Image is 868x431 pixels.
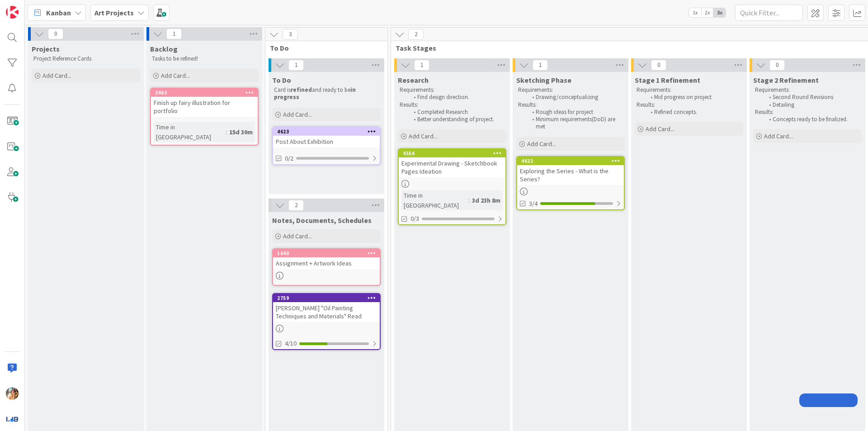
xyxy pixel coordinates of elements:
[516,156,625,210] a: 4622Exploring the Series - What is the Series?3/4
[701,8,713,17] span: 2x
[270,43,376,52] span: To Do
[646,125,675,133] span: Add Card...
[94,8,134,17] b: Art Projects
[273,294,380,302] div: 2759
[398,148,506,225] a: 4556Experimental Drawing - Sketchbook Pages IdeationTime in [GEOGRAPHIC_DATA]:3d 23h 8m0/3
[272,216,372,225] span: Notes, Documents, Schedules
[166,28,182,39] span: 1
[651,60,666,71] span: 0
[401,190,468,210] div: Time in [GEOGRAPHIC_DATA]
[409,132,438,140] span: Add Card...
[764,132,793,140] span: Add Card...
[527,109,623,116] li: Rough ideas for project
[646,94,742,101] li: Mid progress on project
[527,140,556,148] span: Add Card...
[468,195,470,205] span: :
[283,110,312,118] span: Add Card...
[527,94,623,101] li: Drawing/conceptualizing
[277,250,380,256] div: 1640
[414,60,429,71] span: 1
[291,86,312,94] strong: refined
[273,257,380,269] div: Assignment + Artwork Ideas
[273,128,380,147] div: 4623Post About Exhibition
[646,109,742,116] li: Refined concepts.
[399,149,505,157] div: 4556
[409,116,505,123] li: Better understanding of project.
[32,44,60,53] span: Projects
[6,387,19,400] img: JF
[272,248,381,286] a: 1640Assignment + Artwork Ideas
[521,158,624,164] div: 4622
[527,116,623,131] li: Minimum requirements(DoD) are met
[533,60,548,71] span: 1
[273,128,380,136] div: 4623
[288,200,304,211] span: 2
[764,94,860,101] li: Second Round Revisions
[226,127,227,137] span: :
[283,232,312,240] span: Add Card...
[151,89,258,117] div: 3963Finish up fairy illustration for portfolio
[399,157,505,177] div: Experimental Drawing - Sketchbook Pages Ideation
[273,249,380,257] div: 1640
[755,109,860,116] p: Results:
[154,122,226,142] div: Time in [GEOGRAPHIC_DATA]
[285,154,293,163] span: 0/2
[6,412,19,425] img: avatar
[288,60,304,71] span: 1
[273,136,380,147] div: Post About Exhibition
[277,295,380,301] div: 2759
[735,5,803,21] input: Quick Filter...
[516,76,571,85] span: Sketching Phase
[409,109,505,116] li: Completed Research
[33,55,138,62] p: Project Reference Cards
[273,302,380,322] div: [PERSON_NAME] "Oil Painting Techniques and Materials" Read
[285,339,297,348] span: 4/10
[227,127,255,137] div: 15d 30m
[48,28,63,39] span: 0
[46,7,71,18] span: Kanban
[155,90,258,96] div: 3963
[151,97,258,117] div: Finish up fairy illustration for portfolio
[42,71,71,80] span: Add Card...
[151,89,258,97] div: 3963
[400,86,505,94] p: Requirements:
[409,94,505,101] li: Find design direction.
[753,76,819,85] span: Stage 2 Refinement
[161,71,190,80] span: Add Card...
[769,60,785,71] span: 0
[403,150,505,156] div: 4556
[272,76,291,85] span: To Do
[277,128,380,135] div: 4623
[274,86,379,101] p: Card is and ready to be
[764,116,860,123] li: Concepts ready to be finalized.
[517,157,624,185] div: 4622Exploring the Series - What is the Series?
[410,214,419,223] span: 0/3
[637,101,741,109] p: Results:
[152,55,257,62] p: Tasks to be refined!
[274,86,357,101] strong: in progress
[689,8,701,17] span: 1x
[6,6,19,19] img: Visit kanbanzone.com
[755,86,860,94] p: Requirements:
[529,199,538,208] span: 3/4
[517,157,624,165] div: 4622
[518,101,623,109] p: Results:
[713,8,726,17] span: 3x
[272,127,381,165] a: 4623Post About Exhibition0/2
[273,249,380,269] div: 1640Assignment + Artwork Ideas
[518,86,623,94] p: Requirements:
[637,86,741,94] p: Requirements:
[400,101,505,109] p: Results:
[273,294,380,322] div: 2759[PERSON_NAME] "Oil Painting Techniques and Materials" Read
[764,101,860,109] li: Detailing
[635,76,700,85] span: Stage 1 Refinement
[470,195,503,205] div: 3d 23h 8m
[283,29,298,40] span: 3
[150,88,259,146] a: 3963Finish up fairy illustration for portfolioTime in [GEOGRAPHIC_DATA]:15d 30m
[272,293,381,350] a: 2759[PERSON_NAME] "Oil Painting Techniques and Materials" Read4/10
[398,76,429,85] span: Research
[517,165,624,185] div: Exploring the Series - What is the Series?
[150,44,178,53] span: Backlog
[408,29,424,40] span: 2
[399,149,505,177] div: 4556Experimental Drawing - Sketchbook Pages Ideation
